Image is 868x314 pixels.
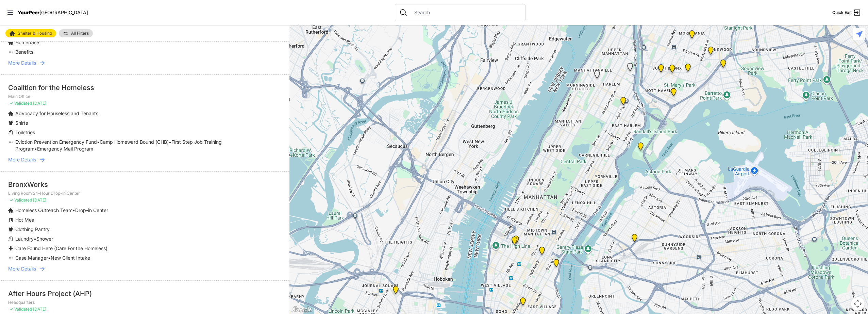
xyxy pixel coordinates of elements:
a: Shelter & Housing [5,29,56,37]
div: 30th Street Intake Center for Men [552,259,561,270]
span: Clothing Pantry [15,226,50,232]
span: Homeless Outreach Team [15,207,72,213]
span: • [48,255,51,261]
a: All Filters [59,29,93,37]
button: Map camera controls [851,297,865,311]
span: Emergency Mail Program [37,146,93,152]
span: More Details [8,265,36,272]
div: Hunts Point Multi-Service Center [684,64,692,74]
div: Queen of Peace Single Female-Identified Adult Shelter [593,70,601,81]
span: Shower [36,236,53,242]
span: Drop-in Center [75,207,108,213]
span: ✓ Validated [10,101,32,106]
div: Third Street Men's Shelter and Clinic [519,297,527,308]
div: Main Location [391,286,400,297]
p: Main Office [8,94,281,99]
span: Quick Exit [832,10,852,15]
div: Antonio Olivieri Drop-in Center [512,235,520,246]
div: BronxWorks [8,180,281,189]
a: YourPeer[GEOGRAPHIC_DATA] [18,11,88,15]
span: [DATE] [33,101,46,106]
div: Coalition for the Homeless [8,83,281,92]
p: Headquarters [8,300,281,305]
span: Laundry [15,236,34,242]
input: Search [410,9,521,16]
span: • [72,207,75,213]
span: • [34,146,37,152]
span: More Details [8,59,36,66]
a: More Details [8,156,281,163]
span: ✓ Validated [10,307,32,312]
div: Mainchance Adult Drop-in Center [538,247,546,258]
span: • [169,139,171,145]
div: ServiceLine [510,237,519,247]
img: Google [291,305,314,314]
div: Queens - Main Office [630,234,639,245]
span: Case Manager [15,255,48,261]
span: Camp Homeward Bound (CHB) [100,139,169,145]
span: YourPeer [18,10,39,15]
a: Quick Exit [832,8,861,17]
span: Eviction Prevention Emergency Fund [15,139,97,145]
div: Franklin Women's Shelter and Intake [688,30,696,41]
div: The Bronx Pride Center [668,65,677,75]
span: Benefits [15,49,33,55]
span: Advocacy for Houseless and Tenants [15,110,98,116]
span: • [34,236,36,242]
span: Homebase [15,39,39,45]
span: • [97,139,100,145]
a: Open this area in Google Maps (opens a new window) [291,305,314,314]
span: New Client Intake [51,255,90,261]
span: [DATE] [33,307,46,312]
div: Upper West Side, Closed [626,63,634,74]
div: Keener Men's Shelter [636,142,645,153]
span: Shelter & Housing [18,31,52,35]
span: [GEOGRAPHIC_DATA] [39,10,88,15]
p: Living Room 24-Hour Drop-In Center [8,191,281,196]
div: After Hours Project (AHP) [8,289,281,298]
a: More Details [8,265,281,272]
a: More Details [8,59,281,66]
span: Shirts [15,120,28,126]
span: [DATE] [33,197,46,203]
span: Toiletries [15,129,35,135]
span: Hot Meal [15,217,35,223]
span: More Details [8,156,36,163]
div: Living Room 24-Hour Drop-In Center [719,59,728,70]
div: Queen of Peace Single Male-Identified Adult Shelter [657,64,665,75]
div: Bronx [706,47,715,57]
div: Bailey House, Inc. [619,97,628,108]
span: All Filters [71,31,89,35]
span: Care Found Here (Care For the Homeless) [15,245,107,251]
span: ✓ Validated [10,197,32,203]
